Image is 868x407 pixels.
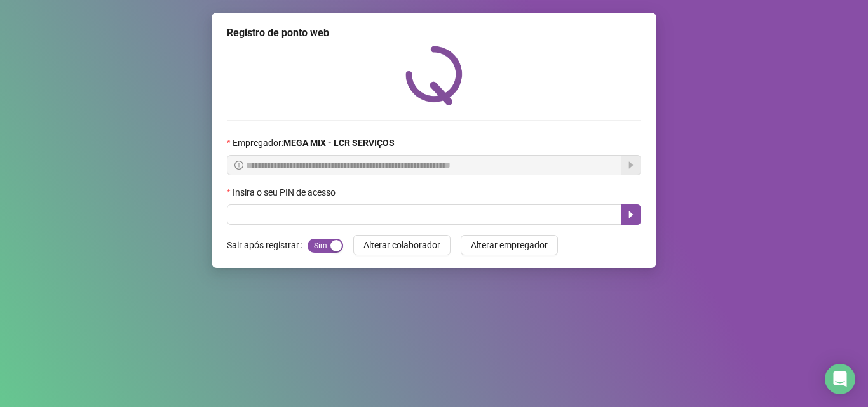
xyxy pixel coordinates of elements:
[283,138,395,148] strong: MEGA MIX - LCR SERVIÇOS
[233,136,395,150] span: Empregador :
[227,25,641,41] div: Registro de ponto web
[363,238,440,252] span: Alterar colaborador
[825,364,855,394] div: Open Intercom Messenger
[471,238,548,252] span: Alterar empregador
[461,235,558,255] button: Alterar empregador
[405,46,463,105] img: QRPoint
[227,185,344,199] label: Insira o seu PIN de acesso
[353,235,451,255] button: Alterar colaborador
[227,235,308,255] label: Sair após registrar
[234,161,243,170] span: info-circle
[626,210,636,220] span: caret-right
